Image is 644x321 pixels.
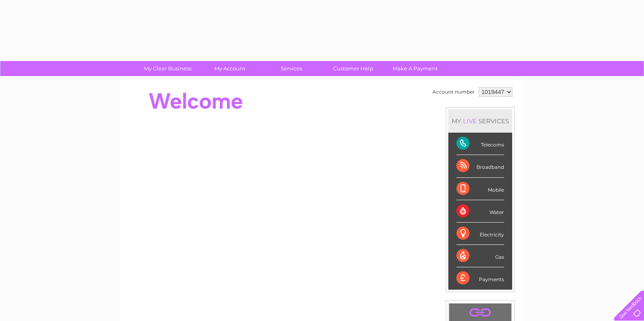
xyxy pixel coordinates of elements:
a: . [451,306,509,320]
div: Electricity [456,223,504,245]
div: LIVE [461,117,478,125]
td: Account number [430,85,477,99]
a: Services [258,61,325,76]
a: My Account [196,61,263,76]
a: Make A Payment [382,61,449,76]
div: Mobile [456,178,504,200]
div: Payments [456,267,504,289]
div: MY SERVICES [448,109,512,133]
a: My Clear Business [134,61,201,76]
div: Gas [456,245,504,267]
div: Water [456,200,504,223]
div: Broadband [456,155,504,177]
a: Customer Help [320,61,387,76]
div: Telecoms [456,133,504,155]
